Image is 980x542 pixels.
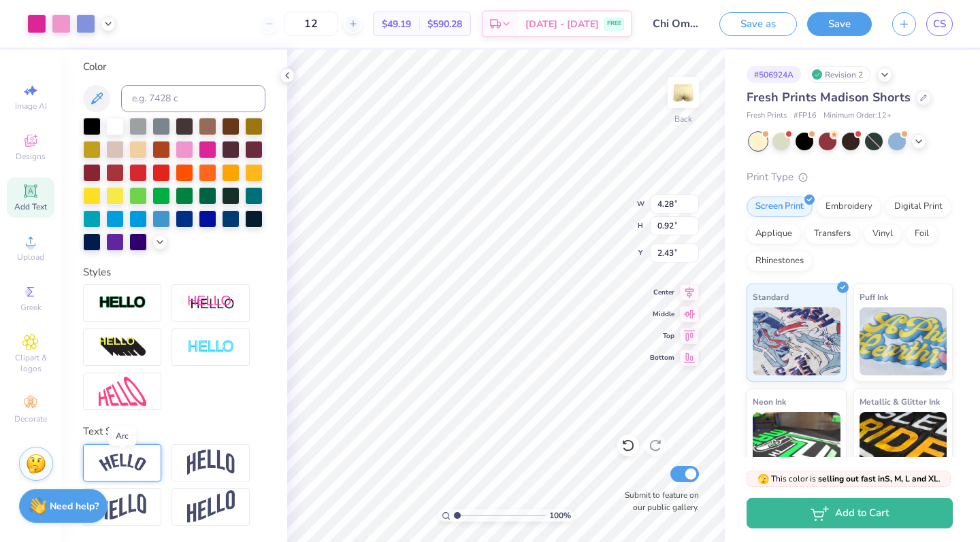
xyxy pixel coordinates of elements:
[794,110,817,122] span: # FP16
[933,16,946,32] span: CS
[99,454,146,472] img: Arc
[860,394,940,409] span: Metallic & Glitter Ink
[747,169,953,185] div: Print Type
[83,424,265,439] div: Text Shape
[753,290,789,304] span: Standard
[817,197,881,217] div: Embroidery
[650,331,674,341] span: Top
[805,224,860,244] div: Transfers
[719,12,797,36] button: Save as
[670,79,697,106] img: Back
[83,265,265,280] div: Styles
[99,295,146,311] img: Stroke
[50,500,99,513] strong: Need help?
[16,151,46,162] span: Designs
[807,12,872,36] button: Save
[860,307,947,375] img: Puff Ink
[747,66,801,83] div: # 506924A
[187,339,235,355] img: Negative Space
[187,294,235,311] img: Shadow
[906,224,938,244] div: Foil
[650,353,674,362] span: Bottom
[642,10,709,37] input: Untitled Design
[753,412,840,480] img: Neon Ink
[818,473,938,484] strong: selling out fast in S, M, L and XL
[99,494,146,520] img: Flag
[747,110,787,122] span: Fresh Prints
[753,394,786,409] span: Neon Ink
[382,17,411,31] span: $49.19
[20,302,42,313] span: Greek
[284,12,338,36] input: – –
[525,17,599,31] span: [DATE] - [DATE]
[14,201,47,212] span: Add Text
[7,352,54,374] span: Clipart & logos
[108,426,136,445] div: Arc
[757,473,769,486] span: 🫣
[747,498,953,528] button: Add to Cart
[753,307,840,375] img: Standard
[607,19,621,29] span: FREE
[187,490,235,524] img: Rise
[650,309,674,319] span: Middle
[83,59,265,75] div: Color
[747,197,813,217] div: Screen Print
[860,290,888,304] span: Puff Ink
[17,252,44,262] span: Upload
[187,450,235,475] img: Arch
[864,224,902,244] div: Vinyl
[757,473,941,485] span: This color is .
[650,288,674,297] span: Center
[674,113,692,125] div: Back
[860,412,947,480] img: Metallic & Glitter Ink
[617,489,699,513] label: Submit to feature on our public gallery.
[823,110,892,122] span: Minimum Order: 12 +
[99,377,146,406] img: Free Distort
[808,66,870,83] div: Revision 2
[15,101,47,112] span: Image AI
[427,17,462,31] span: $590.28
[885,197,951,217] div: Digital Print
[99,337,146,358] img: 3d Illusion
[926,12,953,36] a: CS
[549,509,571,522] span: 100 %
[747,224,801,244] div: Applique
[14,413,47,424] span: Decorate
[747,89,911,105] span: Fresh Prints Madison Shorts
[121,85,265,112] input: e.g. 7428 c
[747,251,813,271] div: Rhinestones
